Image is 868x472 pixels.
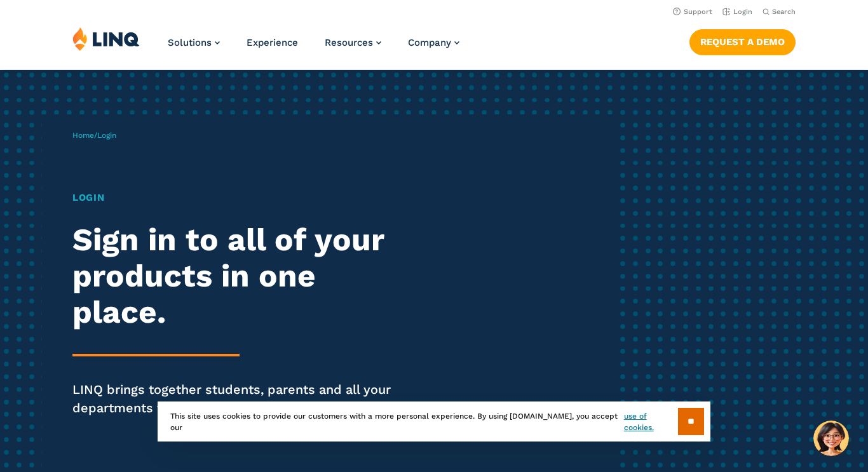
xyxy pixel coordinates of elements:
[168,37,212,48] span: Solutions
[689,29,796,55] a: Request a Demo
[72,381,407,417] p: LINQ brings together students, parents and all your departments to improve efficiency and transpa...
[408,37,459,48] a: Company
[813,421,849,456] button: Hello, have a question? Let’s chat.
[97,131,116,140] span: Login
[722,8,752,16] a: Login
[772,8,796,16] span: Search
[72,222,407,330] h2: Sign in to all of your products in one place.
[763,7,796,17] button: Open Search Bar
[673,8,712,16] a: Support
[408,37,451,48] span: Company
[72,131,116,140] span: /
[325,37,381,48] a: Resources
[624,410,678,433] a: use of cookies.
[168,37,220,48] a: Solutions
[158,401,710,442] div: This site uses cookies to provide our customers with a more personal experience. By using [DOMAIN...
[168,27,459,69] nav: Primary Navigation
[72,27,140,51] img: LINQ | K‑12 Software
[247,37,298,48] a: Experience
[72,131,94,140] a: Home
[72,191,407,205] h1: Login
[689,27,796,55] nav: Button Navigation
[325,37,373,48] span: Resources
